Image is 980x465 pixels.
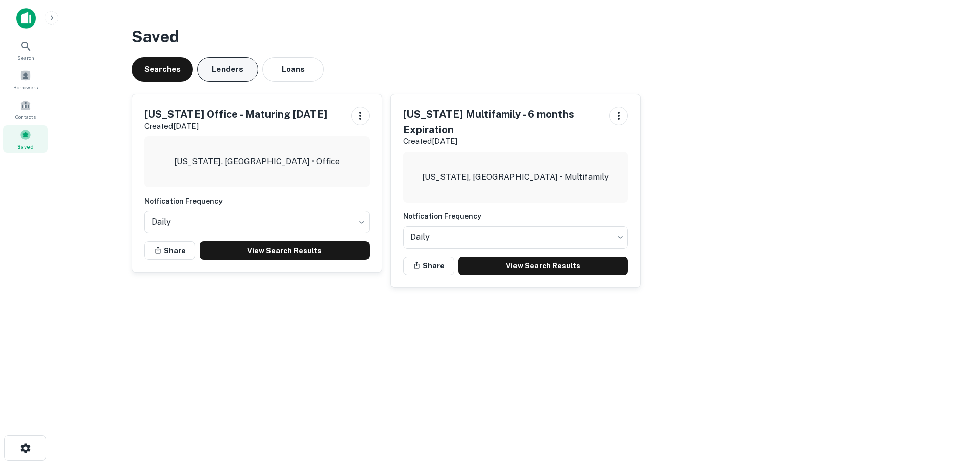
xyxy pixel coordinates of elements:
[403,107,602,137] h5: [US_STATE] Multifamily - 6 months Expiration
[3,125,48,153] a: Saved
[197,57,258,82] button: Lenders
[403,135,602,148] p: Created [DATE]
[422,171,609,183] p: [US_STATE], [GEOGRAPHIC_DATA] • Multifamily
[144,208,370,236] div: Without label
[458,257,628,275] a: View Search Results
[403,211,628,222] h6: Notfication Frequency
[144,107,327,122] h5: [US_STATE] Office - Maturing [DATE]
[144,120,327,132] p: Created [DATE]
[16,8,36,29] img: capitalize-icon.png
[200,241,370,260] a: View Search Results
[929,383,980,432] iframe: Chat Widget
[132,57,193,82] button: Searches
[403,257,454,275] button: Share
[13,83,38,91] span: Borrowers
[17,54,34,62] span: Search
[15,113,36,121] span: Contacts
[403,223,628,252] div: Without label
[3,66,48,93] a: Borrowers
[132,25,899,49] h3: Saved
[174,156,340,168] p: [US_STATE], [GEOGRAPHIC_DATA] • Office
[262,57,324,82] button: Loans
[144,241,195,260] button: Share
[3,95,48,123] a: Contacts
[17,142,34,151] span: Saved
[3,36,48,64] a: Search
[144,195,370,207] h6: Notfication Frequency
